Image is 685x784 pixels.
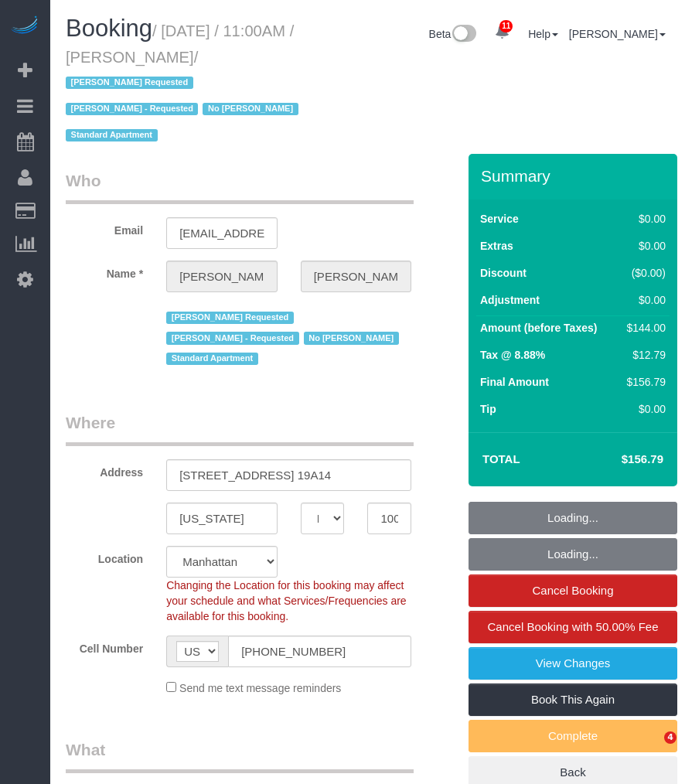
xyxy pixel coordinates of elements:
[429,28,477,40] a: Beta
[621,320,666,336] div: $144.00
[66,129,158,141] span: Standard Apartment
[621,347,666,363] div: $12.79
[481,167,670,185] h3: Summary
[203,103,298,115] span: No [PERSON_NAME]
[621,238,666,254] div: $0.00
[480,265,527,281] label: Discount
[66,22,303,145] small: / [DATE] / 11:00AM / [PERSON_NAME]
[367,503,411,534] input: Zip Code
[66,411,414,446] legend: Where
[166,217,278,249] input: Email
[482,452,520,465] strong: Total
[480,292,540,308] label: Adjustment
[480,320,597,336] label: Amount (before Taxes)
[9,15,40,37] img: Automaid Logo
[54,217,155,238] label: Email
[451,25,476,45] img: New interface
[179,682,341,694] span: Send me text message reminders
[488,620,659,633] span: Cancel Booking with 50.00% Fee
[166,261,278,292] input: First Name
[66,738,414,773] legend: What
[621,292,666,308] div: $0.00
[621,401,666,417] div: $0.00
[480,401,496,417] label: Tip
[487,15,517,49] a: 11
[66,77,193,89] span: [PERSON_NAME] Requested
[166,503,278,534] input: City
[528,28,558,40] a: Help
[480,347,545,363] label: Tax @ 8.88%
[66,15,152,42] span: Booking
[575,453,663,466] h4: $156.79
[54,546,155,567] label: Location
[632,731,670,769] iframe: Intercom live chat
[469,611,677,643] a: Cancel Booking with 50.00% Fee
[569,28,666,40] a: [PERSON_NAME]
[66,169,414,204] legend: Who
[480,374,549,390] label: Final Amount
[480,238,513,254] label: Extras
[621,211,666,227] div: $0.00
[664,731,676,744] span: 4
[166,332,298,344] span: [PERSON_NAME] - Requested
[166,312,294,324] span: [PERSON_NAME] Requested
[166,579,407,622] span: Changing the Location for this booking may affect your schedule and what Services/Frequencies are...
[499,20,513,32] span: 11
[54,636,155,656] label: Cell Number
[469,647,677,680] a: View Changes
[228,636,411,667] input: Cell Number
[469,574,677,607] a: Cancel Booking
[304,332,399,344] span: No [PERSON_NAME]
[54,459,155,480] label: Address
[66,103,198,115] span: [PERSON_NAME] - Requested
[480,211,519,227] label: Service
[621,374,666,390] div: $156.79
[166,353,258,365] span: Standard Apartment
[621,265,666,281] div: ($0.00)
[54,261,155,281] label: Name *
[301,261,412,292] input: Last Name
[469,683,677,716] a: Book This Again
